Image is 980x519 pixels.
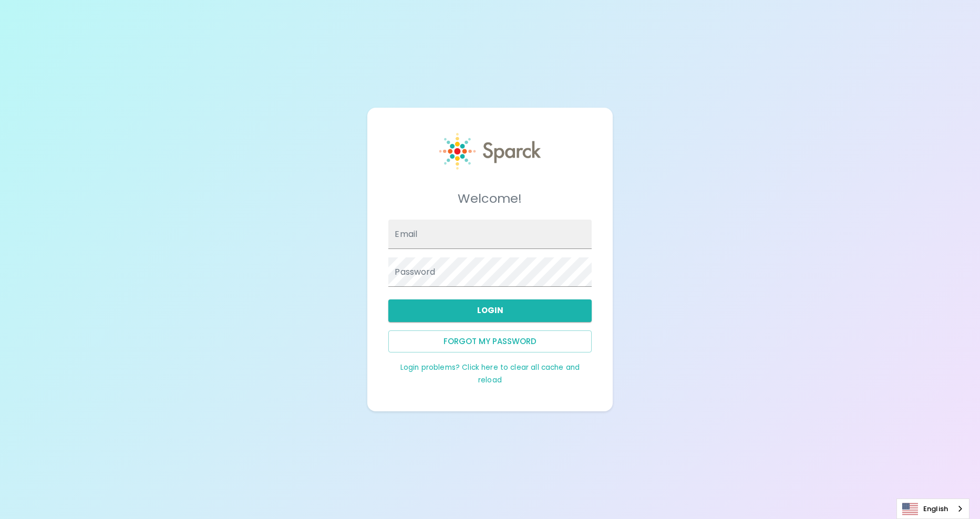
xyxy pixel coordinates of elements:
[388,299,591,321] button: Login
[439,133,541,170] img: Sparck logo
[388,330,591,352] button: Forgot my password
[400,362,580,385] a: Login problems? Click here to clear all cache and reload
[896,499,969,519] div: Language
[896,499,969,519] aside: Language selected: English
[388,190,591,207] h5: Welcome!
[897,499,969,518] a: English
